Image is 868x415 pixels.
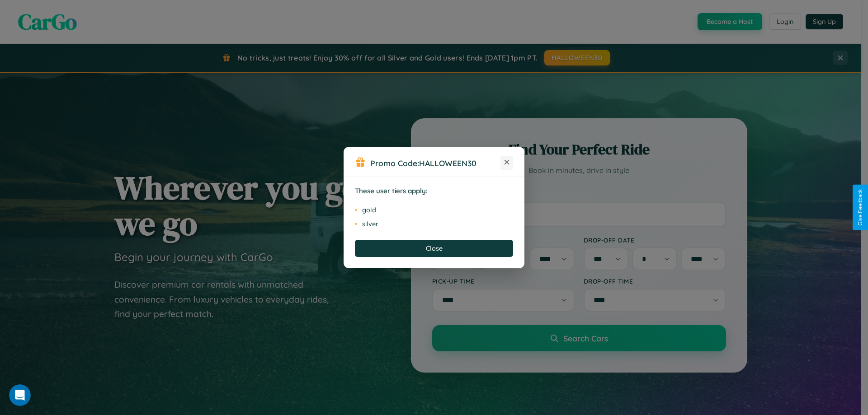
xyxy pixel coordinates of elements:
[355,217,513,231] li: silver
[9,384,31,406] iframe: Intercom live chat
[419,158,476,168] b: HALLOWEEN30
[355,240,513,257] button: Close
[370,158,500,168] h3: Promo Code:
[355,203,513,217] li: gold
[355,187,428,195] strong: These user tiers apply:
[857,189,863,226] div: Give Feedback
